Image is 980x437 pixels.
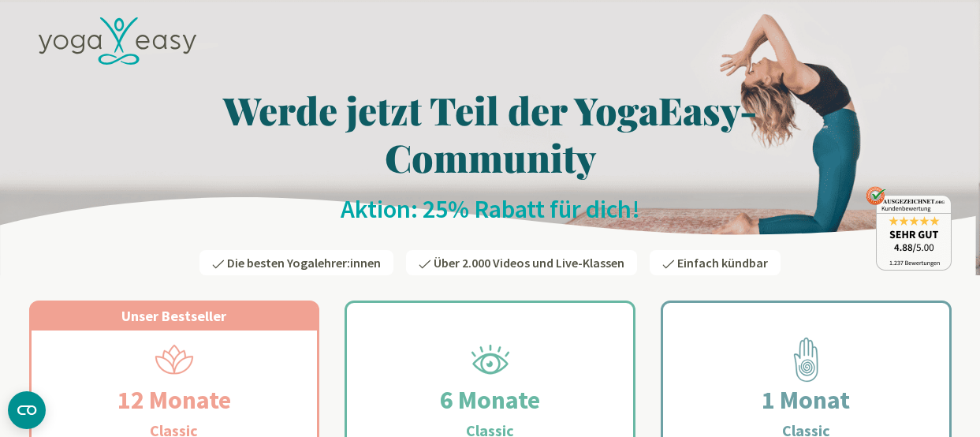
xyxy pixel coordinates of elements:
[121,307,226,325] span: Unser Bestseller
[80,381,269,419] h2: 12 Monate
[866,186,952,271] img: ausgezeichnet_badge.png
[29,86,952,181] h1: Werde jetzt Teil der YogaEasy-Community
[8,391,46,429] button: CMP-Widget öffnen
[434,255,624,271] span: Über 2.000 Videos und Live-Klassen
[227,255,381,271] span: Die besten Yogalehrer:innen
[402,381,578,419] h2: 6 Monate
[677,255,768,271] span: Einfach kündbar
[29,193,952,225] h2: Aktion: 25% Rabatt für dich!
[724,381,888,419] h2: 1 Monat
